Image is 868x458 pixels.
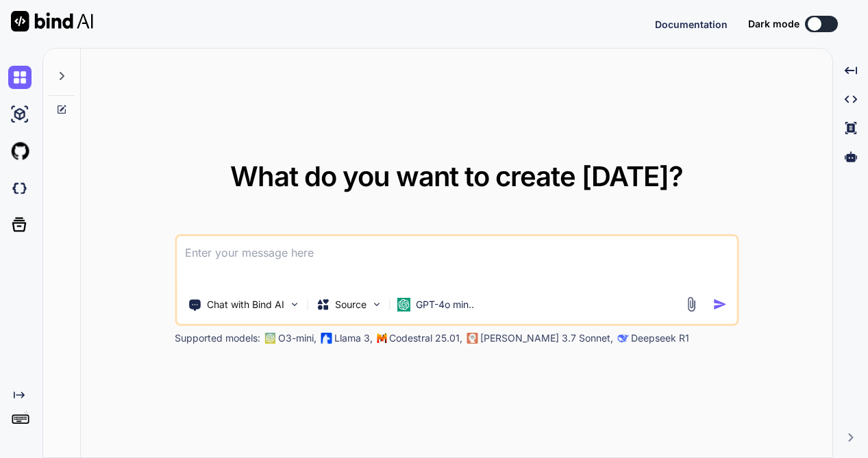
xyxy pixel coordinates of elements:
span: Documentation [655,18,728,30]
img: Pick Models [371,298,382,310]
img: Pick Tools [288,298,300,310]
img: Llama2 [321,333,332,344]
img: claude [467,333,478,344]
img: Bind AI [11,11,93,31]
p: Codestral 25.01, [389,331,462,345]
p: Source [335,298,367,311]
span: What do you want to create [DATE]? [230,160,683,193]
p: Llama 3, [334,331,373,345]
p: Supported models: [175,331,260,345]
p: GPT-4o min.. [416,298,474,311]
img: icon [712,297,727,311]
span: Dark mode [748,17,799,31]
p: [PERSON_NAME] 3.7 Sonnet, [480,331,613,345]
img: darkCloudIdeIcon [8,177,32,200]
img: GPT-4 [264,333,275,344]
img: Mistral-AI [377,333,386,343]
img: attachment [683,296,699,312]
p: Deepseek R1 [631,331,689,345]
img: githubLight [8,140,32,163]
p: Chat with Bind AI [207,298,284,311]
button: Documentation [655,17,728,31]
img: GPT-4o mini [397,298,410,311]
img: chat [8,66,32,89]
img: claude [617,333,628,344]
img: ai-studio [8,103,32,126]
p: O3-mini, [278,331,317,345]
